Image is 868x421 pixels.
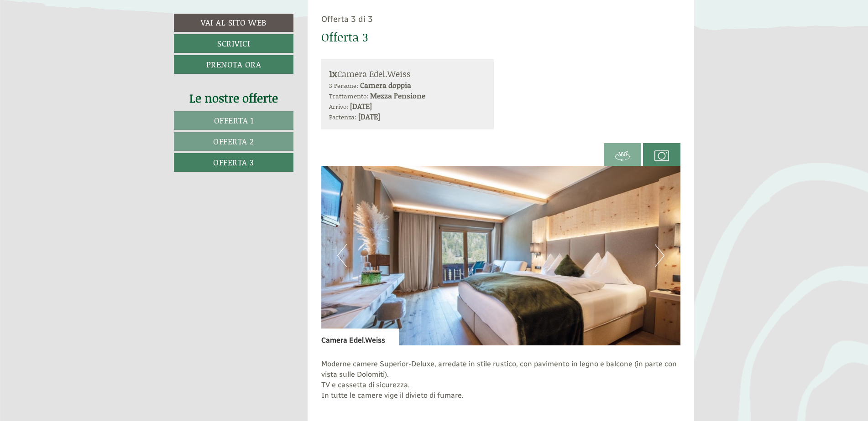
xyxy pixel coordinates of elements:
button: Next [655,244,664,267]
div: Camera Edel.Weiss [321,329,399,346]
small: 3 Persone: [329,81,358,90]
span: Offerta 3 [213,156,254,168]
button: Previous [337,244,347,267]
span: Offerta 1 [214,114,254,126]
b: [DATE] [350,101,372,111]
a: Scrivici [174,34,293,53]
small: Partenza: [329,112,356,122]
div: Le nostre offerte [174,90,293,107]
b: 1x [329,67,337,80]
b: Mezza Pensione [370,90,425,101]
b: Camera doppia [360,80,411,90]
b: [DATE] [358,111,380,122]
small: Trattamento: [329,91,368,101]
p: Moderne camere Superior-Deluxe, arredate in stile rustico, con pavimento in legno e balcone (in p... [321,359,681,411]
div: Camera Edel.Weiss [329,67,486,80]
span: Offerta 3 di 3 [321,14,373,24]
span: Offerta 2 [213,135,254,147]
img: image [321,166,681,345]
img: camera.svg [654,149,669,163]
a: Prenota ora [174,55,293,74]
a: Vai al sito web [174,14,293,32]
small: Arrivo: [329,102,348,111]
img: 360-grad.svg [615,149,630,163]
div: Offerta 3 [321,29,368,46]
